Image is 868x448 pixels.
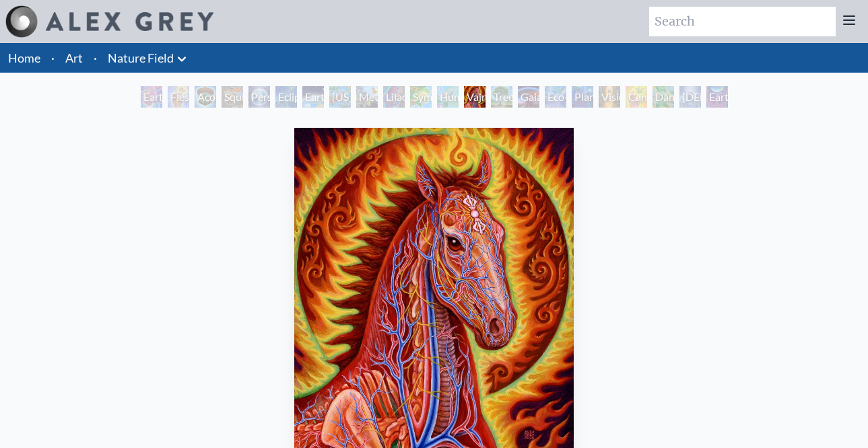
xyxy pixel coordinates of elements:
div: Vision Tree [599,86,620,108]
div: Acorn Dream [195,86,216,108]
li: · [88,43,102,73]
div: Person Planet [248,86,270,108]
div: Metamorphosis [356,86,378,108]
div: Cannabis Mudra [626,86,647,108]
div: Dance of Cannabia [653,86,674,108]
div: Earthmind [706,86,728,108]
div: [DEMOGRAPHIC_DATA] in the Ocean of Awareness [679,86,701,108]
div: [US_STATE] Song [329,86,351,108]
div: Lilacs [383,86,405,108]
div: Earth Energies [302,86,324,108]
div: Squirrel [222,86,243,108]
div: Tree & Person [491,86,512,108]
a: Art [65,48,83,67]
div: Eco-Atlas [545,86,566,108]
div: Gaia [518,86,539,108]
li: · [46,43,60,73]
div: Planetary Prayers [572,86,593,108]
input: Search [649,7,836,36]
div: Earth Witness [141,86,162,108]
div: Flesh of the Gods [168,86,189,108]
a: Home [8,50,40,65]
div: Humming Bird [437,86,459,108]
div: Eclipse [275,86,297,108]
a: Nature Field [108,48,174,67]
div: Symbiosis: Gall Wasp & Oak Tree [410,86,432,108]
div: Vajra Horse [464,86,486,108]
